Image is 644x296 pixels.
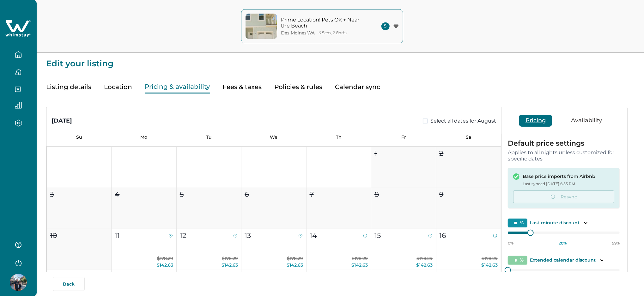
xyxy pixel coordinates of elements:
span: $178.29 [287,256,303,261]
span: $142.63 [222,262,238,268]
p: Sa [436,135,501,140]
p: Base price imports from Airbnb [523,173,595,180]
span: $178.29 [417,256,433,261]
button: Pricing & availability [145,81,210,94]
p: 11 [115,230,120,241]
button: 11$178.29$142.63 [112,229,176,270]
p: Extended calendar discount [530,257,596,263]
button: Resync [513,190,614,203]
p: Th [306,135,371,140]
button: Pricing [519,115,552,127]
span: $142.63 [287,262,303,268]
img: property-cover [246,14,277,39]
span: $178.29 [482,256,498,261]
button: 16$178.29$142.63 [436,229,501,270]
span: $178.29 [157,256,173,261]
p: 6 Beds, 2 Baths [319,31,348,35]
div: [DATE] [52,117,72,125]
span: $142.63 [351,262,368,268]
p: Last-minute discount [530,220,580,226]
button: Policies & rules [274,81,322,94]
button: 15$178.29$142.63 [371,229,436,270]
p: 15 [374,230,381,241]
button: 13$178.29$142.63 [241,229,306,270]
span: $178.29 [222,256,238,261]
p: Mo [112,135,177,140]
button: Location [104,81,132,94]
p: Applies to all nights unless customized for specific dates [508,149,620,162]
p: Last synced [DATE] 6:53 PM [523,181,595,187]
p: 99% [612,241,620,246]
button: Back [53,277,85,291]
span: $142.63 [481,262,498,268]
button: 12$178.29$142.63 [177,229,241,270]
button: Toggle description [582,219,590,227]
p: Su [46,135,112,140]
button: Fees & taxes [222,81,262,94]
span: Select all dates for August [430,117,496,125]
button: Toggle description [598,257,606,264]
p: 20 % [559,241,567,246]
p: 14 [310,230,317,241]
span: $142.63 [416,262,433,268]
p: Prime Location! Pets OK + Near the Beach [281,17,367,29]
p: Tu [176,135,241,140]
button: 14$178.29$142.63 [307,229,371,270]
button: Listing details [46,81,91,94]
p: Default price settings [508,140,620,147]
img: Whimstay Host [10,274,27,291]
button: Calendar sync [335,81,380,94]
p: 13 [245,230,251,241]
p: Des Moines , WA [281,30,315,36]
p: Edit your listing [46,53,635,68]
p: 16 [440,230,446,241]
span: $178.29 [352,256,368,261]
span: 5 [381,22,390,30]
p: Fr [371,135,436,140]
p: 0% [508,241,513,246]
button: Availability [565,115,608,127]
p: We [241,135,307,140]
span: $142.63 [157,262,173,268]
button: property-coverPrime Location! Pets OK + Near the BeachDes Moines,WA6 Beds, 2 Baths5 [241,9,403,43]
p: 12 [180,230,186,241]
